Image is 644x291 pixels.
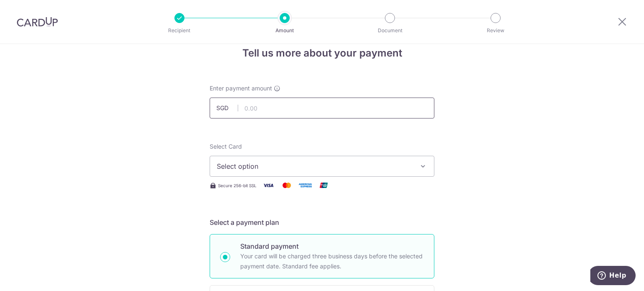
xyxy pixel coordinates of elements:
img: Visa [260,180,277,191]
p: Standard payment [240,241,424,251]
img: Mastercard [278,180,295,191]
img: American Express [297,180,314,191]
img: CardUp [17,17,58,27]
span: Enter payment amount [210,84,272,93]
span: translation missing: en.payables.payment_networks.credit_card.summary.labels.select_card [210,143,242,150]
span: Secure 256-bit SSL [218,182,257,189]
span: SGD [216,104,238,112]
p: Recipient [148,26,210,35]
span: Select option [217,161,412,171]
p: Review [465,26,527,35]
img: Union Pay [315,180,332,191]
button: Select option [210,156,434,177]
h5: Select a payment plan [210,217,434,227]
iframe: Opens a widget where you can find more information [590,266,636,287]
h4: Tell us more about your payment [210,46,434,61]
p: Your card will be charged three business days before the selected payment date. Standard fee appl... [240,251,424,271]
input: 0.00 [210,98,434,118]
p: Amount [254,26,316,35]
p: Document [359,26,421,35]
